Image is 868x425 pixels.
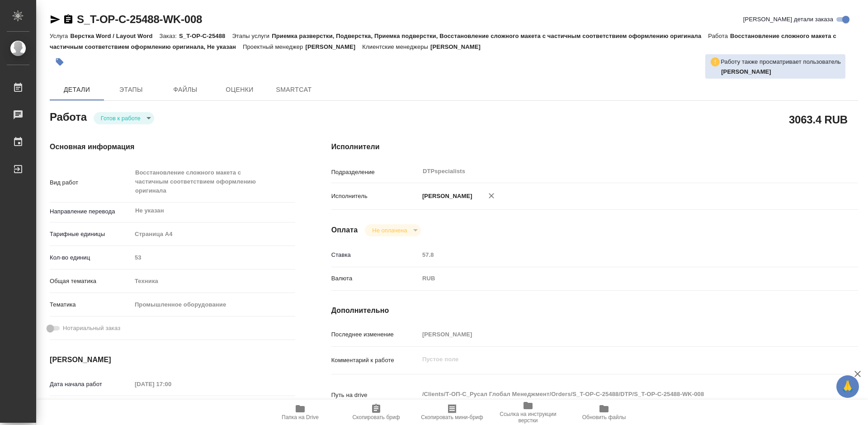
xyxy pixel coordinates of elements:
[109,84,153,95] span: Этапы
[414,400,490,425] button: Скопировать мини-бриф
[55,84,99,95] span: Детали
[50,277,132,286] p: Общая тематика
[50,142,295,152] h4: Основная информация
[331,250,419,260] p: Ставка
[365,224,420,236] div: Готов к работе
[77,13,202,25] a: S_T-OP-C-25488-WK-008
[50,33,70,39] p: Услуга
[419,192,472,201] p: [PERSON_NAME]
[419,387,814,402] textarea: /Clients/Т-ОП-С_Русал Глобал Менеджмент/Orders/S_T-OP-C-25488/DTP/S_T-OP-C-25488-WK-008
[50,253,132,262] p: Кол-во единиц
[331,225,358,236] h4: Оплата
[721,57,841,66] p: Работу также просматривает пользователь
[331,305,858,316] h4: Дополнительно
[419,271,814,286] div: RUB
[50,108,87,124] h2: Работа
[419,248,814,261] input: Пустое поле
[708,33,730,39] p: Работа
[63,324,120,333] span: Нотариальный заказ
[132,251,295,264] input: Пустое поле
[490,400,566,425] button: Ссылка на инструкции верстки
[132,227,295,242] div: Страница А4
[419,328,814,341] input: Пустое поле
[50,207,132,216] p: Направление перевода
[331,168,419,177] p: Подразделение
[70,33,159,39] p: Верстка Word / Layout Word
[369,227,410,234] button: Не оплачена
[331,330,419,339] p: Последнее изменение
[836,375,859,398] button: 🙏
[63,14,74,25] button: Скопировать ссылку
[50,380,132,389] p: Дата начала работ
[305,43,362,50] p: [PERSON_NAME]
[481,186,501,206] button: Удалить исполнителя
[160,33,179,39] p: Заказ:
[331,391,419,400] p: Путь на drive
[338,400,414,425] button: Скопировать бриф
[272,84,316,95] span: SmartCat
[132,378,211,391] input: Пустое поле
[331,356,419,365] p: Комментарий к работе
[495,411,561,424] span: Ссылка на инструкции верстки
[430,43,487,50] p: [PERSON_NAME]
[721,67,841,76] p: Оксютович Ирина
[721,68,771,75] b: [PERSON_NAME]
[132,297,295,312] div: Промышленное оборудование
[331,192,419,201] p: Исполнитель
[50,354,295,365] h4: [PERSON_NAME]
[840,377,855,396] span: 🙏
[743,15,833,24] span: [PERSON_NAME] детали заказа
[421,414,483,420] span: Скопировать мини-бриф
[566,400,642,425] button: Обновить файлы
[50,300,132,309] p: Тематика
[582,414,626,420] span: Обновить файлы
[94,112,154,124] div: Готов к работе
[179,33,232,39] p: S_T-OP-C-25488
[331,142,858,152] h4: Исполнители
[98,114,143,122] button: Готов к работе
[50,14,61,25] button: Скопировать ссылку для ЯМессенджера
[282,414,319,420] span: Папка на Drive
[50,230,132,239] p: Тарифные единицы
[352,414,400,420] span: Скопировать бриф
[50,52,70,72] button: Добавить тэг
[132,274,295,289] div: Техника
[218,84,261,95] span: Оценки
[232,33,272,39] p: Этапы услуги
[789,112,848,127] h2: 3063.4 RUB
[262,400,338,425] button: Папка на Drive
[331,274,419,283] p: Валюта
[243,43,305,50] p: Проектный менеджер
[272,33,708,39] p: Приемка разверстки, Подверстка, Приемка подверстки, Восстановление сложного макета с частичным со...
[362,43,430,50] p: Клиентские менеджеры
[164,84,207,95] span: Файлы
[50,178,132,187] p: Вид работ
